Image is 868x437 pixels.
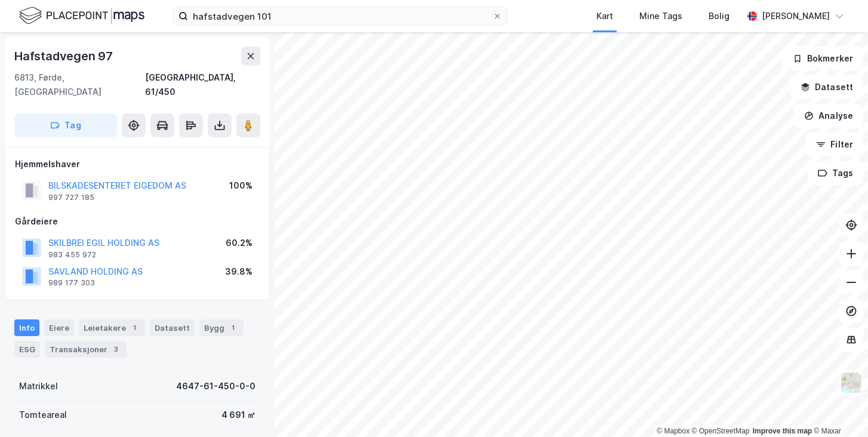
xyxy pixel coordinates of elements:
div: Eiere [44,319,74,336]
div: 6813, Førde, [GEOGRAPHIC_DATA] [14,70,145,99]
a: OpenStreetMap [692,427,750,435]
div: Leietakere [79,319,145,336]
div: Hjemmelshaver [15,157,260,171]
div: 3 [110,343,122,355]
div: 1 [128,322,140,334]
button: Analyse [794,104,863,128]
div: Transaksjoner [45,341,127,358]
div: Tomteareal [19,408,67,422]
div: 983 455 972 [48,250,96,260]
div: 100% [229,179,253,193]
div: [PERSON_NAME] [762,9,830,23]
div: 4647-61-450-0-0 [176,379,256,393]
a: Improve this map [753,427,812,435]
button: Bokmerker [783,47,863,70]
button: Datasett [790,75,863,99]
button: Filter [806,133,863,156]
iframe: Chat Widget [808,380,868,437]
div: 4 691 ㎡ [221,408,256,422]
div: 989 177 303 [48,278,95,288]
div: Gårdeiere [15,214,260,229]
div: Kart [596,9,613,23]
img: Z [840,371,863,394]
a: Mapbox [657,427,690,435]
button: Tags [808,161,863,185]
div: 39.8% [225,264,253,279]
div: Bygg [199,319,244,336]
div: 60.2% [226,236,253,250]
div: Bolig [709,9,730,23]
div: Info [14,319,39,336]
div: Mine Tags [639,9,682,23]
div: 997 727 185 [48,193,94,202]
div: [GEOGRAPHIC_DATA], 61/450 [145,70,260,99]
div: Hafstadvegen 97 [14,47,115,66]
img: logo.f888ab2527a4732fd821a326f86c7f29.svg [19,5,144,26]
input: Søk på adresse, matrikkel, gårdeiere, leietakere eller personer [188,7,493,25]
div: Matrikkel [19,379,58,393]
div: Datasett [150,319,195,336]
div: ESG [14,341,40,358]
div: 1 [227,322,239,334]
button: Tag [14,113,117,137]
